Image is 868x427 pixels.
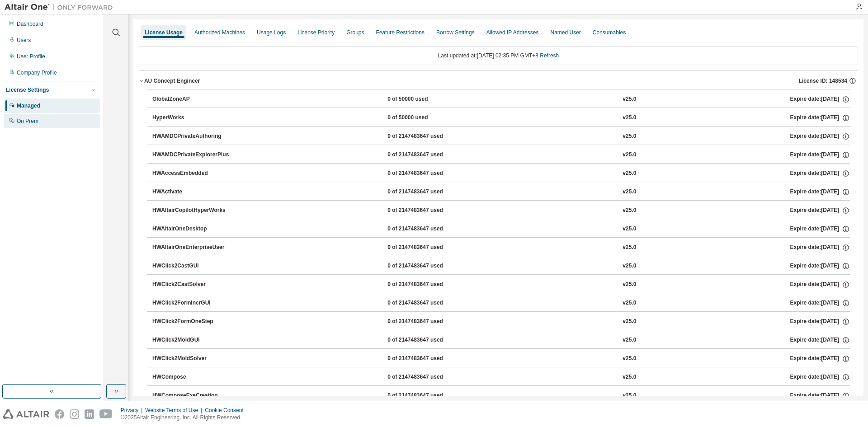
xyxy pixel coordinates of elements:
[152,89,850,109] button: GlobalZoneAP0 of 50000 usedv25.0Expire date:[DATE]
[3,409,49,419] img: altair_logo.svg
[790,355,850,363] div: Expire date: [DATE]
[152,188,234,196] div: HWActivate
[152,225,234,233] div: HWAltairOneDesktop
[387,318,469,326] div: 0 of 2147483647 used
[99,409,113,419] img: youtube.svg
[17,37,31,44] div: Users
[152,312,850,332] button: HWClick2FormOneStep0 of 2147483647 usedv25.0Expire date:[DATE]
[387,188,469,196] div: 0 of 2147483647 used
[152,299,234,307] div: HWClick2FormIncrGUI
[623,151,636,159] div: v25.0
[623,392,636,400] div: v25.0
[152,367,850,387] button: HWCompose0 of 2147483647 usedv25.0Expire date:[DATE]
[152,349,850,369] button: HWClick2MoldSolver0 of 2147483647 usedv25.0Expire date:[DATE]
[121,414,249,422] p: © 2025 Altair Engineering, Inc. All Rights Reserved.
[540,52,559,59] a: Refresh
[623,336,636,344] div: v25.0
[790,188,850,196] div: Expire date: [DATE]
[623,318,636,326] div: v25.0
[17,69,57,76] div: Company Profile
[152,182,850,202] button: HWActivate0 of 2147483647 usedv25.0Expire date:[DATE]
[55,409,64,419] img: facebook.svg
[799,77,847,84] span: License ID: 148534
[17,20,43,28] div: Dashboard
[790,169,850,178] div: Expire date: [DATE]
[623,188,636,196] div: v25.0
[152,256,850,276] button: HWClick2CastGUI0 of 2147483647 usedv25.0Expire date:[DATE]
[387,244,469,252] div: 0 of 2147483647 used
[387,281,469,289] div: 0 of 2147483647 used
[387,373,469,381] div: 0 of 2147483647 used
[623,299,636,307] div: v25.0
[139,46,858,65] div: Last updated at: [DATE] 02:35 PM GMT+8
[152,164,850,183] button: HWAccessEmbedded0 of 2147483647 usedv25.0Expire date:[DATE]
[152,330,850,350] button: HWClick2MoldGUI0 of 2147483647 usedv25.0Expire date:[DATE]
[152,386,850,406] button: HWComposeExeCreation0 of 2147483647 usedv25.0Expire date:[DATE]
[790,392,850,400] div: Expire date: [DATE]
[152,318,234,326] div: HWClick2FormOneStep
[152,151,234,159] div: HWAMDCPrivateExplorerPlus
[152,95,234,103] div: GlobalZoneAP
[152,108,850,128] button: HyperWorks0 of 50000 usedv25.0Expire date:[DATE]
[152,114,234,122] div: HyperWorks
[5,3,118,12] img: Altair One
[790,336,850,344] div: Expire date: [DATE]
[152,127,850,146] button: HWAMDCPrivateAuthoring0 of 2147483647 usedv25.0Expire date:[DATE]
[144,77,200,84] div: AU Concept Engineer
[152,244,234,252] div: HWAltairOneEnterpriseUser
[790,225,850,233] div: Expire date: [DATE]
[623,95,636,103] div: v25.0
[387,262,469,270] div: 0 of 2147483647 used
[70,409,79,419] img: instagram.svg
[152,355,234,363] div: HWClick2MoldSolver
[194,29,245,36] div: Authorized Machines
[623,355,636,363] div: v25.0
[152,132,234,141] div: HWAMDCPrivateAuthoring
[623,206,636,215] div: v25.0
[152,238,850,258] button: HWAltairOneEnterpriseUser0 of 2147483647 usedv25.0Expire date:[DATE]
[593,29,626,36] div: Consumables
[387,355,469,363] div: 0 of 2147483647 used
[85,409,94,419] img: linkedin.svg
[152,262,234,270] div: HWClick2CastGUI
[139,71,858,91] button: AU Concept EngineerLicense ID: 148534
[145,407,205,414] div: Website Terms of Use
[152,169,234,178] div: HWAccessEmbedded
[623,262,636,270] div: v25.0
[790,151,850,159] div: Expire date: [DATE]
[790,262,850,270] div: Expire date: [DATE]
[152,336,234,344] div: HWClick2MoldGUI
[790,373,850,381] div: Expire date: [DATE]
[790,206,850,215] div: Expire date: [DATE]
[623,373,636,381] div: v25.0
[297,29,335,36] div: License Priority
[121,407,145,414] div: Privacy
[387,392,469,400] div: 0 of 2147483647 used
[152,392,234,400] div: HWComposeExeCreation
[623,114,636,122] div: v25.0
[387,225,469,233] div: 0 of 2147483647 used
[790,114,850,122] div: Expire date: [DATE]
[152,293,850,313] button: HWClick2FormIncrGUI0 of 2147483647 usedv25.0Expire date:[DATE]
[152,281,234,289] div: HWClick2CastSolver
[623,244,636,252] div: v25.0
[387,114,469,122] div: 0 of 50000 used
[257,29,286,36] div: Usage Logs
[790,299,850,307] div: Expire date: [DATE]
[152,373,234,381] div: HWCompose
[387,95,469,103] div: 0 of 50000 used
[17,117,38,125] div: On Prem
[790,132,850,141] div: Expire date: [DATE]
[205,407,249,414] div: Cookie Consent
[17,102,40,109] div: Managed
[550,29,580,36] div: Named User
[152,206,234,215] div: HWAltairCopilotHyperWorks
[152,219,850,239] button: HWAltairOneDesktop0 of 2147483647 usedv25.0Expire date:[DATE]
[623,225,636,233] div: v25.0
[152,275,850,295] button: HWClick2CastSolver0 of 2147483647 usedv25.0Expire date:[DATE]
[623,169,636,178] div: v25.0
[790,244,850,252] div: Expire date: [DATE]
[387,336,469,344] div: 0 of 2147483647 used
[387,151,469,159] div: 0 of 2147483647 used
[436,29,475,36] div: Borrow Settings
